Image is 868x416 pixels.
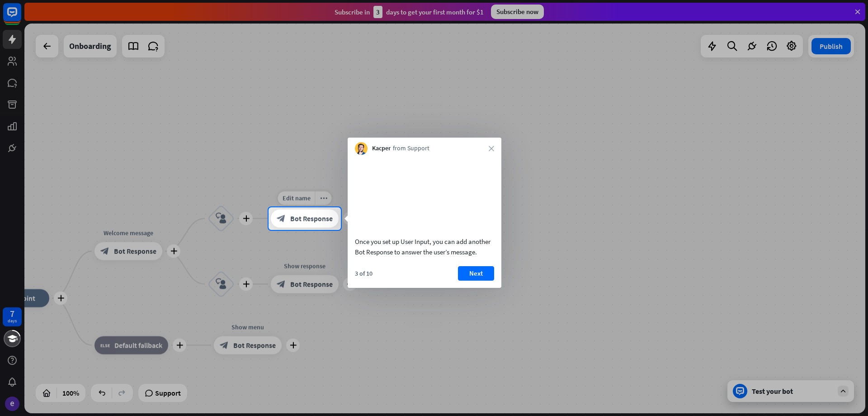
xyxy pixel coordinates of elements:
[277,214,286,223] i: block_bot_response
[355,269,373,277] div: 3 of 10
[290,214,333,223] span: Bot Response
[458,266,494,281] button: Next
[393,144,429,153] span: from Support
[7,4,34,31] button: Open LiveChat chat widget
[372,144,391,153] span: Kacper
[355,236,494,257] div: Once you set up User Input, you can add another Bot Response to answer the user’s message.
[489,146,494,151] i: close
